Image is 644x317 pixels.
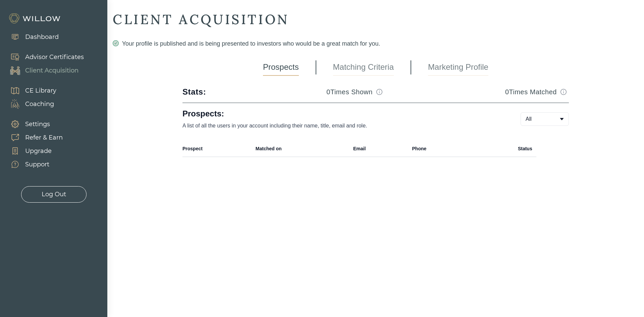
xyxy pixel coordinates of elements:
[25,86,56,95] div: CE Library
[376,89,382,95] span: info-circle
[25,33,59,42] div: Dashboard
[559,116,565,122] span: caret-down
[8,13,62,24] img: Willow
[42,190,66,199] div: Log Out
[505,87,557,97] h3: 0 Times Matched
[25,66,78,75] div: Client Acquisition
[3,30,59,44] a: Dashboard
[182,141,252,157] th: Prospect
[374,87,385,97] button: Match info
[252,141,349,157] th: Matched on
[333,59,394,76] a: Matching Criteria
[326,87,373,97] h3: 0 Times Shown
[349,141,408,157] th: Email
[558,87,569,97] button: Match info
[113,39,639,48] div: Your profile is published and is being presented to investors who would be a great match for you.
[25,160,49,169] div: Support
[3,117,63,131] a: Settings
[428,59,488,76] a: Marketing Profile
[25,100,54,109] div: Coaching
[182,108,499,119] h1: Prospects:
[25,133,63,142] div: Refer & Earn
[3,50,84,64] a: Advisor Certificates
[526,115,532,123] span: All
[25,147,52,156] div: Upgrade
[263,59,299,76] a: Prospects
[25,120,50,129] div: Settings
[113,40,119,46] span: check-circle
[408,141,472,157] th: Phone
[182,122,499,130] p: A list of all the users in your account including their name, title, email and role.
[3,84,56,97] a: CE Library
[3,97,56,111] a: Coaching
[25,53,84,62] div: Advisor Certificates
[3,131,63,144] a: Refer & Earn
[113,11,639,28] div: CLIENT ACQUISITION
[560,89,567,95] span: info-circle
[3,144,63,158] a: Upgrade
[3,64,84,77] a: Client Acquisition
[182,87,206,97] div: Stats:
[472,141,536,157] th: Status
